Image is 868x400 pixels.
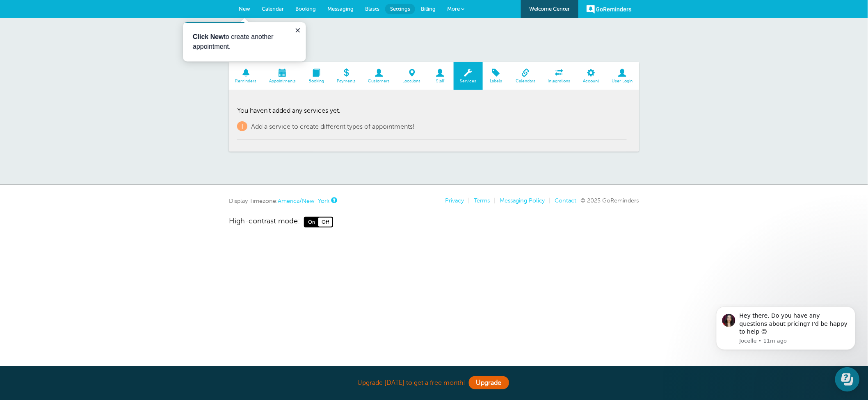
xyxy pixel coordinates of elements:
[546,79,573,84] span: Integrations
[233,79,259,84] span: Reminders
[474,197,490,204] a: Terms
[331,198,336,203] a: This is the timezone being used to display dates and times to you on this device. Click the timez...
[427,62,454,90] a: Staff
[365,6,379,12] span: Blasts
[385,4,415,14] a: Settings
[237,121,247,131] span: +
[229,197,336,205] div: Display Timezone:
[577,62,605,90] a: Account
[229,217,300,227] span: High-contrast mode:
[229,62,263,90] a: Reminders
[239,6,250,12] span: New
[396,62,427,90] a: Locations
[509,62,542,90] a: Calendars
[542,62,577,90] a: Integrations
[237,121,415,131] a: + Add a service to create different types of appointments!
[263,62,302,90] a: Appointments
[483,62,509,90] a: Labels
[431,79,450,84] span: Staff
[469,376,509,389] a: Upgrade
[305,218,318,227] span: On
[278,198,329,204] a: America/New_York
[514,79,538,84] span: Calendars
[605,62,639,90] a: User Login
[581,79,601,84] span: Account
[445,197,464,204] a: Privacy
[237,39,639,54] h1: Services
[490,197,496,204] li: |
[306,79,327,84] span: Booking
[366,79,392,84] span: Customers
[262,6,284,12] span: Calendar
[327,6,354,12] span: Messaging
[464,197,470,204] li: |
[458,79,479,84] span: Services
[610,79,635,84] span: User Login
[362,62,396,90] a: Customers
[267,79,298,84] span: Appointments
[295,6,316,12] span: Booking
[400,79,423,84] span: Locations
[500,197,545,204] a: Messaging Policy
[390,6,410,12] span: Settings
[555,197,577,204] a: Contact
[545,197,551,204] li: |
[421,6,436,12] span: Billing
[183,22,306,61] iframe: tooltip
[704,304,868,381] iframe: Intercom notifications message
[487,79,505,84] span: Labels
[330,62,362,90] a: Payments
[229,217,639,227] a: High-contrast mode: On Off
[229,374,639,392] div: Upgrade [DATE] to get a free month!
[251,123,415,130] span: Add a service to create different types of appointments!
[581,197,639,204] span: © 2025 GoReminders
[334,79,358,84] span: Payments
[318,218,332,227] span: Off
[302,62,331,90] a: Booking
[447,6,460,12] span: More
[237,107,627,115] p: You haven't added any services yet.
